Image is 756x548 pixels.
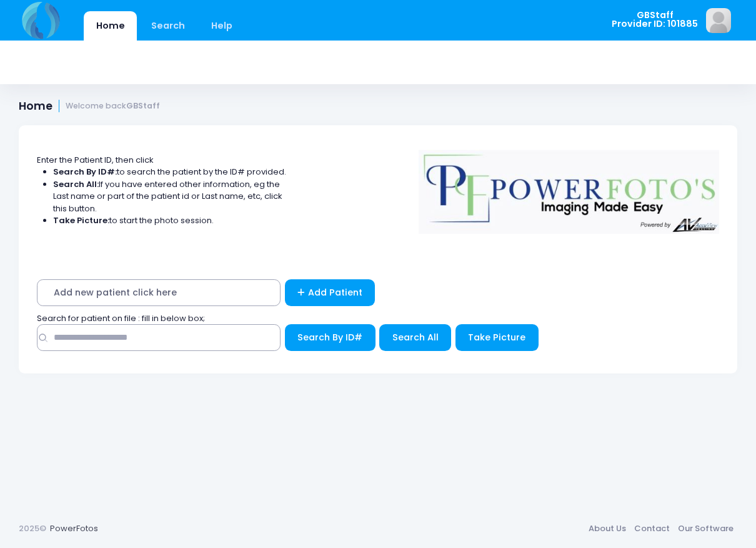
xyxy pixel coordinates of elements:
[53,166,287,178] li: to search the patient by the ID# provided.
[19,522,46,534] span: 2025©
[19,100,160,113] h1: Home
[455,324,539,351] button: Take Picture
[53,178,287,215] li: If you have entered other information, eg the Last name or part of the patient id or Last name, e...
[706,8,731,33] img: image
[379,324,451,351] button: Search All
[297,331,362,344] span: Search By ID#
[285,324,376,351] button: Search By ID#
[37,154,154,166] span: Enter the Patient ID, then click
[53,214,109,226] strong: Take Picture:
[37,279,281,306] span: Add new patient click here
[392,331,439,344] span: Search All
[126,100,160,111] strong: GBStaff
[630,517,674,540] a: Contact
[468,331,525,344] span: Take Picture
[285,279,376,306] a: Add Patient
[674,517,737,540] a: Our Software
[413,142,725,234] img: Logo
[37,312,205,324] span: Search for patient on file : fill in below box;
[139,11,197,41] a: Search
[199,11,245,41] a: Help
[584,517,630,540] a: About Us
[50,522,98,534] a: PowerFotos
[53,214,287,227] li: to start the photo session.
[84,11,137,41] a: Home
[66,102,160,111] small: Welcome back
[612,11,698,29] span: GBStaff Provider ID: 101885
[53,166,117,178] strong: Search By ID#:
[53,178,99,190] strong: Search All:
